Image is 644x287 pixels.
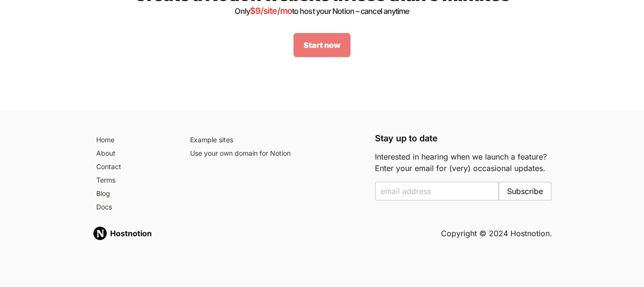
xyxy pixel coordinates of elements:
[92,161,175,174] a: Contact
[92,226,108,241] img: Hostnotion logo
[375,134,552,143] h5: Stay up to date
[250,6,292,16] span: $ 9 /site/mo
[186,147,363,161] a: Use your own domain for Notion
[92,201,175,214] a: Docs
[186,134,363,147] a: Example sites
[441,228,552,239] h5: Copyright © 2024 Hostnotion.
[375,182,499,201] input: Enter your email to subscribe to the email list and be notified when we launch
[110,229,152,238] strong: Hostnotion
[375,151,552,174] p: Interested in hearing when we launch a feature? Enter your email for (very) occasional updates.
[294,33,350,57] a: Start now
[108,4,537,18] p: Only to host your Notion – cancel anytime
[92,147,175,161] a: About
[92,134,175,147] a: Home
[498,182,552,201] button: Subscribe
[92,174,175,187] a: Terms
[92,187,175,201] a: Blog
